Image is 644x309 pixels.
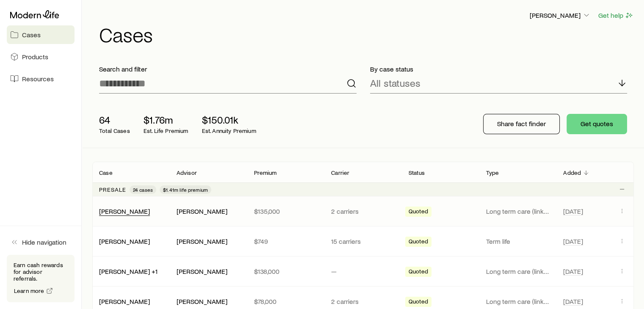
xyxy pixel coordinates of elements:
[331,207,395,215] p: 2 carriers
[529,11,591,21] button: [PERSON_NAME]
[563,237,583,246] span: [DATE]
[202,127,256,134] p: Est. Annuity Premium
[370,77,420,89] p: All statuses
[144,114,188,126] p: $1.76m
[99,267,158,275] a: [PERSON_NAME] +1
[22,52,48,61] span: Products
[254,207,318,215] p: $135,000
[7,25,75,44] a: Cases
[486,297,550,306] p: Long term care (linked benefit)
[133,186,153,193] span: 24 cases
[99,207,150,215] a: [PERSON_NAME]
[144,127,188,134] p: Est. Life Premium
[563,207,583,215] span: [DATE]
[409,169,425,176] p: Status
[177,207,227,216] div: [PERSON_NAME]
[331,297,395,306] p: 2 carriers
[99,207,150,216] div: [PERSON_NAME]
[331,169,349,176] p: Carrier
[99,297,150,305] a: [PERSON_NAME]
[177,297,227,306] div: [PERSON_NAME]
[409,298,428,307] span: Quoted
[99,65,357,73] p: Search and filter
[202,114,256,126] p: $150.01k
[177,267,227,276] div: [PERSON_NAME]
[7,69,75,88] a: Resources
[563,267,583,276] span: [DATE]
[567,114,627,134] button: Get quotes
[7,233,75,251] button: Hide navigation
[409,238,428,247] span: Quoted
[22,74,54,83] span: Resources
[563,297,583,306] span: [DATE]
[598,11,634,20] button: Get help
[163,186,208,193] span: $1.41m life premium
[99,186,126,193] p: Presale
[486,267,550,276] p: Long term care (linked benefit)
[99,267,158,276] div: [PERSON_NAME] +1
[254,267,318,276] p: $138,000
[99,24,634,44] h1: Cases
[14,288,44,294] span: Learn more
[486,207,550,215] p: Long term care (linked benefit)
[409,208,428,217] span: Quoted
[99,237,150,245] a: [PERSON_NAME]
[7,255,75,302] div: Earn cash rewards for advisor referrals.Learn more
[7,47,75,66] a: Products
[177,237,227,246] div: [PERSON_NAME]
[486,237,550,246] p: Term life
[99,127,130,134] p: Total Cases
[331,267,395,276] p: —
[22,238,66,246] span: Hide navigation
[486,169,499,176] p: Type
[14,262,68,282] p: Earn cash rewards for advisor referrals.
[254,237,318,246] p: $749
[409,268,428,277] span: Quoted
[497,119,546,128] p: Share fact finder
[483,114,560,134] button: Share fact finder
[563,169,581,176] p: Added
[530,11,591,19] p: [PERSON_NAME]
[99,169,113,176] p: Case
[331,237,395,246] p: 15 carriers
[99,237,150,246] div: [PERSON_NAME]
[99,114,130,126] p: 64
[99,297,150,306] div: [PERSON_NAME]
[22,30,41,39] span: Cases
[254,297,318,306] p: $78,000
[254,169,276,176] p: Premium
[370,65,627,73] p: By case status
[177,169,197,176] p: Advisor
